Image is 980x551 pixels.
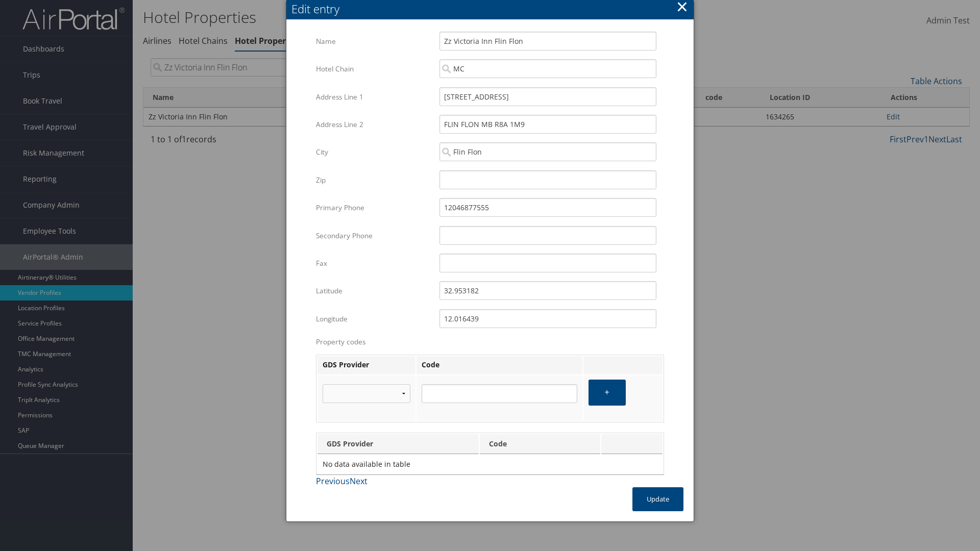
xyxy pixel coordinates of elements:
label: Address Line 1 [316,87,432,107]
div: Edit entry [291,1,694,17]
label: Longitude [316,309,432,329]
label: Primary Phone [316,198,432,217]
label: Latitude [316,281,432,300]
label: Hotel Chain [316,59,432,79]
label: Property codes [316,337,664,347]
button: Update [632,487,683,511]
th: Code [416,356,582,374]
a: Next [350,475,367,487]
th: : activate to sort column ascending [601,434,663,454]
a: Previous [316,475,350,487]
th: GDS Provider: activate to sort column descending [317,434,479,454]
label: Name [316,32,432,51]
th: GDS Provider [317,356,415,374]
th: Code: activate to sort column ascending [480,434,600,454]
td: No data available in table [317,455,663,473]
label: Address Line 2 [316,115,432,134]
label: Zip [316,170,432,190]
label: Secondary Phone [316,226,432,245]
button: + [589,380,626,406]
label: City [316,142,432,162]
label: Fax [316,254,432,273]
